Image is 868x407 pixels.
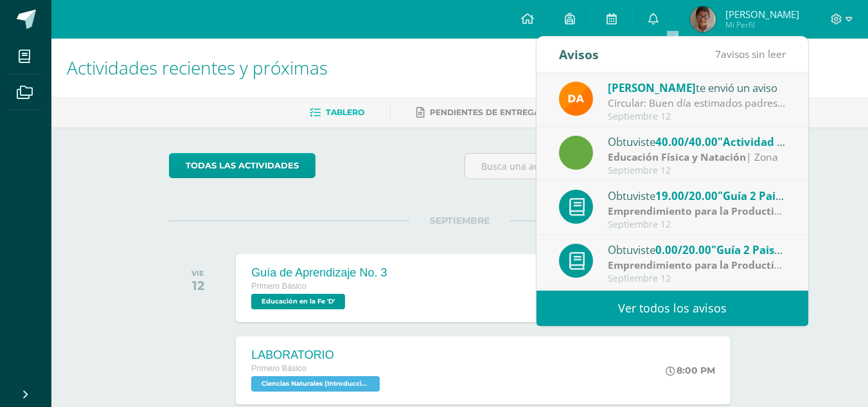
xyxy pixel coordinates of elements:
[711,242,795,257] span: "Guía 2 Paisaje"
[608,273,786,284] div: Septiembre 12
[608,111,786,122] div: Septiembre 12
[608,204,786,219] div: | Zona
[251,282,306,291] span: Primero Básico
[655,188,718,203] span: 19.00/20.00
[608,80,696,95] span: [PERSON_NAME]
[251,266,387,280] div: Guía de Aprendizaje No. 3
[608,150,746,164] strong: Educación Física y Natación
[536,291,808,326] a: Ver todos los avisos
[67,55,328,80] span: Actividades recientes y próximas
[608,241,786,258] div: Obtuviste en
[608,133,786,150] div: Obtuviste en
[251,294,345,309] span: Educación en la Fe 'D'
[559,37,599,72] div: Avisos
[251,376,380,392] span: Ciencias Naturales (Introducción a la Biología) 'D'
[608,219,786,230] div: Septiembre 12
[409,215,510,226] span: SEPTIEMBRE
[655,134,718,149] span: 40.00/40.00
[191,269,204,278] div: VIE
[416,102,540,123] a: Pendientes de entrega
[191,278,204,293] div: 12
[655,242,711,257] span: 0.00/20.00
[718,188,802,203] span: "Guía 2 Paisaje"
[169,153,315,178] a: todas las Actividades
[326,107,364,117] span: Tablero
[718,134,795,149] span: "Actividad #5"
[608,150,786,165] div: | Zona
[608,96,786,111] div: Circular: Buen día estimados padres de familia, por este medio les envío un cordial saludo. El mo...
[608,165,786,176] div: Septiembre 12
[608,79,786,96] div: te envió un aviso
[251,364,306,373] span: Primero Básico
[715,47,721,61] span: 7
[559,82,593,116] img: f9d34ca01e392badc01b6cd8c48cabbd.png
[666,365,715,376] div: 8:00 PM
[608,258,786,273] div: | Zona
[251,348,383,362] div: LABORATORIO
[725,19,799,30] span: Mi Perfil
[310,102,364,123] a: Tablero
[430,107,540,117] span: Pendientes de entrega
[608,258,802,272] strong: Emprendimiento para la Productividad
[725,8,799,21] span: [PERSON_NAME]
[690,6,716,32] img: 64dcc7b25693806399db2fba3b98ee94.png
[715,47,786,61] span: avisos sin leer
[608,187,786,204] div: Obtuviste en
[608,204,802,218] strong: Emprendimiento para la Productividad
[465,154,750,179] input: Busca una actividad próxima aquí...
